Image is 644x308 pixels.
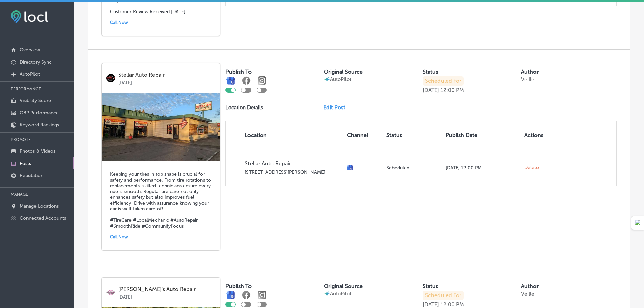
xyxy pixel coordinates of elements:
p: Reputation [20,173,43,179]
img: autopilot-icon [324,291,330,297]
label: Status [423,69,438,75]
p: Veille [521,76,534,83]
p: [DATE] [423,87,439,93]
label: Publish To [225,283,252,289]
p: 12:00 PM [440,301,464,308]
p: Scheduled For [423,76,464,86]
img: Detect Auto [635,220,641,226]
p: Posts [20,161,31,166]
p: [DATE] [118,78,215,85]
span: Delete [524,165,539,171]
label: Original Source [324,69,363,75]
img: logo [106,288,115,297]
p: Manage Locations [20,203,59,209]
th: Publish Date [443,121,522,149]
p: Visibility Score [20,98,51,103]
p: Scheduled For [423,291,464,300]
label: Original Source [324,283,363,289]
p: AutoPilot [330,291,351,297]
p: AutoPilot [330,76,351,82]
th: Status [384,121,443,149]
label: Publish To [225,69,252,75]
label: Status [423,283,438,289]
label: Author [521,283,539,289]
img: logo [106,74,115,82]
p: Photos & Videos [20,148,55,154]
th: Actions [522,121,553,149]
p: Scheduled [386,165,440,171]
p: GBP Performance [20,110,59,116]
p: Location Details [225,104,263,111]
p: [DATE] 12:00 PM [446,165,519,171]
p: [PERSON_NAME]'s Auto Repair [118,286,215,292]
p: Directory Sync [20,59,52,65]
p: Connected Accounts [20,215,66,221]
p: [DATE] [423,301,439,308]
p: [STREET_ADDRESS][PERSON_NAME] [245,169,341,175]
a: Edit Post [323,104,351,111]
p: Stellar Auto Repair [118,72,215,78]
p: Overview [20,47,40,53]
label: Author [521,69,539,75]
th: Location [226,121,344,149]
p: [DATE] [118,292,215,300]
img: fda3e92497d09a02dc62c9cd864e3231.png [11,10,48,23]
th: Channel [344,121,384,149]
p: Keyword Rankings [20,122,59,128]
p: AutoPilot [20,71,40,77]
h5: Keeping your tires in top shape is crucial for safety and performance. From tire rotations to rep... [110,171,212,229]
img: autopilot-icon [324,76,330,82]
img: 1744200690ffed4213-363b-40f0-9edb-a273c489e0a0_2023-02-10.jpg [102,93,220,161]
p: Veille [521,291,534,297]
p: Stellar Auto Repair [245,160,341,167]
p: 12:00 PM [440,87,464,93]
